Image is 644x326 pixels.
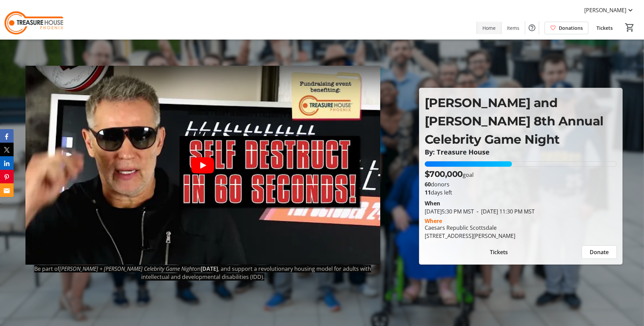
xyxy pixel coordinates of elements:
p: [PERSON_NAME] and [PERSON_NAME] 8th Annual Celebrity Game Night [425,94,617,148]
button: Cart [624,21,636,34]
span: Tickets [596,24,613,32]
p: days left [425,188,617,197]
span: [DATE] 5:30 PM MST [425,208,474,215]
p: By: Treasure House [425,148,617,156]
span: Be part of [34,265,59,272]
span: Home [482,24,496,32]
span: [DATE] 11:30 PM MST [474,208,535,215]
strong: [DATE] [201,265,218,272]
span: on [194,265,201,272]
span: [PERSON_NAME] [584,6,626,14]
div: 45.53235142857143% of fundraising goal reached [425,161,617,167]
p: donors [425,180,617,188]
div: Where [425,218,442,224]
span: Items [507,24,519,32]
span: 11 [425,189,431,196]
a: Tickets [591,22,618,34]
button: Tickets [425,245,573,259]
button: Donate [582,245,617,259]
button: Play video [191,157,214,174]
button: Help [525,21,539,35]
b: 60 [425,181,431,188]
a: Home [477,22,501,34]
img: Treasure House's Logo [4,3,65,37]
span: , and support a revolutionary housing model for adults with intellectual and developmental disabi... [141,265,371,281]
a: Items [501,22,525,34]
div: [STREET_ADDRESS][PERSON_NAME] [425,232,515,240]
span: Tickets [490,248,508,256]
span: - [474,208,481,215]
span: Donate [590,248,609,256]
a: Donations [545,22,588,34]
em: [PERSON_NAME] + [PERSON_NAME] Celebrity Game Night [59,265,194,272]
button: [PERSON_NAME] [579,5,640,16]
p: goal [425,168,474,180]
div: When [425,199,440,207]
div: Caesars Republic Scottsdale [425,224,515,232]
span: Donations [559,24,583,32]
span: $700,000 [425,169,463,179]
